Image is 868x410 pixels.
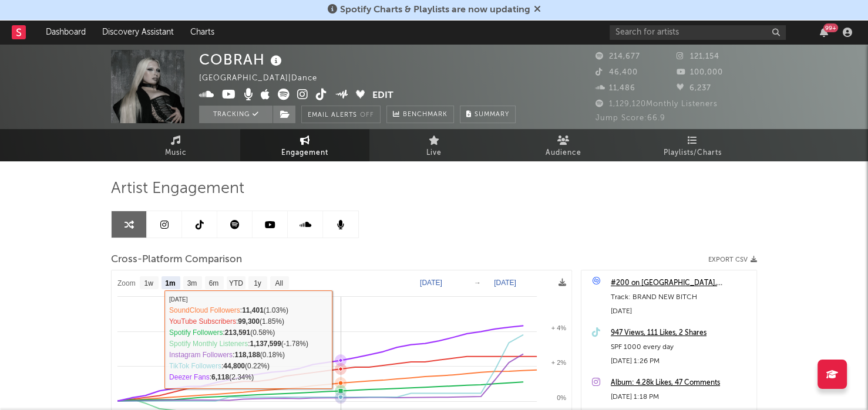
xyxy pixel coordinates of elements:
a: Benchmark [386,106,454,123]
text: Zoom [117,279,136,287]
a: Playlists/Charts [628,129,757,161]
span: Cross-Platform Comparison [111,253,242,267]
span: 46,400 [596,69,638,76]
a: Dashboard [38,21,94,44]
span: Summary [475,111,509,118]
a: Engagement [240,129,369,161]
span: Spotify Charts & Playlists are now updating [340,5,530,15]
text: All [275,279,282,287]
button: Tracking [199,106,272,123]
button: Summary [460,106,516,123]
em: Off [360,112,374,118]
span: Benchmark [403,108,448,122]
span: 1,129,120 Monthly Listeners [596,100,718,108]
text: [DATE] [420,279,442,287]
span: Artist Engagement [111,182,244,196]
a: Live [369,129,499,161]
div: SPF 1000 every day [611,340,751,354]
input: Search for artists [610,25,786,40]
button: 99+ [820,28,828,37]
span: 121,154 [677,53,719,60]
text: [DATE] [494,279,516,287]
text: + 2% [551,359,567,366]
a: Charts [182,21,223,44]
span: Engagement [281,146,328,160]
span: Dismiss [534,5,541,15]
button: Edit [372,89,393,103]
div: [DATE] 1:18 PM [611,390,751,404]
div: [GEOGRAPHIC_DATA] | Dance [199,72,331,86]
div: COBRAH [199,50,285,69]
text: 6m [209,279,219,287]
span: 100,000 [677,69,723,76]
a: Discovery Assistant [94,21,182,44]
button: Email AlertsOff [301,106,381,123]
div: [DATE] [611,304,751,318]
a: Album: 4.28k Likes, 47 Comments [611,376,751,390]
a: 947 Views, 111 Likes, 2 Shares [611,326,751,340]
text: 1y [254,279,261,287]
text: 1m [165,279,175,287]
button: Export CSV [708,256,757,263]
span: Jump Score: 66.9 [596,114,665,122]
div: Track: BRAND NEW BITCH [611,290,751,304]
a: #200 on [GEOGRAPHIC_DATA], [GEOGRAPHIC_DATA] [611,276,751,290]
a: Audience [499,129,628,161]
text: 0% [557,394,566,401]
text: 1w [144,279,154,287]
span: 214,677 [596,53,640,60]
span: Live [426,146,442,160]
text: → [474,279,481,287]
text: + 4% [551,324,567,331]
text: 3m [187,279,197,287]
div: 99 + [823,23,838,32]
span: Music [165,146,187,160]
span: 11,486 [596,84,635,92]
span: 6,237 [677,84,711,92]
a: Music [111,129,240,161]
div: [DATE] 1:26 PM [611,354,751,368]
span: Playlists/Charts [664,146,722,160]
span: Audience [546,146,581,160]
text: YTD [229,279,243,287]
